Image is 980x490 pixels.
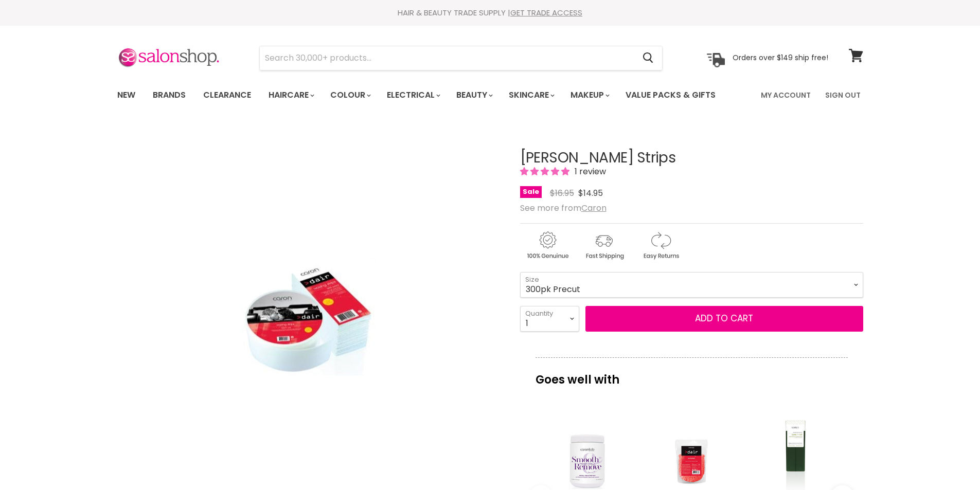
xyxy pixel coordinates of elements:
[110,84,143,106] a: New
[581,202,607,214] a: Caron
[929,442,970,480] iframe: Gorgias live chat messenger
[563,84,616,106] a: Makeup
[635,46,662,70] button: Search
[733,53,828,62] p: Orders over $149 ship free!
[379,84,447,106] a: Electrical
[501,84,561,106] a: Skincare
[510,7,582,18] a: GET TRADE ACCESS
[520,202,607,214] span: See more from
[323,84,377,106] a: Colour
[260,46,635,70] input: Search
[110,80,739,110] ul: Main menu
[695,312,753,324] span: Add to cart
[520,150,863,166] h1: [PERSON_NAME] Strips
[819,84,867,106] a: Sign Out
[572,166,606,177] span: 1 review
[585,306,863,332] button: Add to cart
[755,84,817,106] a: My Account
[449,84,499,106] a: Beauty
[261,84,320,106] a: Haircare
[104,80,876,110] nav: Main
[104,8,876,18] div: HAIR & BEAUTY TRADE SUPPLY |
[145,84,193,106] a: Brands
[219,180,399,451] img: Caron Dair Strips
[618,84,723,106] a: Value Packs & Gifts
[259,46,663,70] form: Product
[633,230,688,261] img: returns.gif
[520,166,572,177] span: 5.00 stars
[577,230,631,261] img: shipping.gif
[536,357,848,391] p: Goes well with
[520,186,542,198] span: Sale
[520,230,575,261] img: genuine.gif
[550,187,574,199] span: $16.95
[578,187,603,199] span: $14.95
[520,306,579,332] select: Quantity
[195,84,259,106] a: Clearance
